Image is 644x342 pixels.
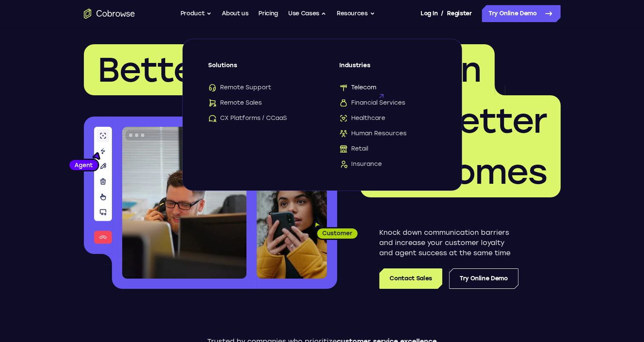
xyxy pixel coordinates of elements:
a: TelecomTelecom [339,83,436,92]
img: Retail [339,145,348,153]
span: Healthcare [339,114,385,123]
span: CX Platforms / CCaaS [208,114,287,123]
a: CX Platforms / CCaaSCX Platforms / CCaaS [208,114,305,123]
img: Human Resources [339,129,348,138]
a: Log In [421,5,438,22]
a: InsuranceInsurance [339,160,436,168]
span: Financial Services [339,99,405,107]
img: Financial Services [339,99,348,107]
img: Remote Support [208,83,217,92]
a: Register [447,5,472,22]
img: Insurance [339,160,348,168]
button: Use Cases [288,5,326,22]
img: A customer holding their phone [257,178,327,279]
a: Pricing [258,5,278,22]
a: Contact Sales [379,268,442,289]
a: Remote SalesRemote Sales [208,99,305,107]
a: Try Online Demo [482,5,561,22]
span: Remote Support [208,83,271,92]
a: Financial ServicesFinancial Services [339,99,436,107]
img: A customer support agent talking on the phone [122,127,246,279]
span: Better communication [97,49,481,90]
span: Retail [339,145,368,153]
a: RetailRetail [339,145,436,153]
a: Try Online Demo [449,268,518,289]
img: Healthcare [339,114,348,123]
img: Telecom [339,83,348,92]
a: HealthcareHealthcare [339,114,436,123]
p: Knock down communication barriers and increase your customer loyalty and agent success at the sam... [379,228,518,258]
a: About us [222,5,248,22]
span: / [441,9,444,19]
span: Telecom [339,83,376,92]
span: Industries [339,61,436,77]
span: Solutions [208,61,305,77]
button: Resources [337,5,375,22]
span: Remote Sales [208,99,262,107]
button: Product [180,5,212,22]
img: CX Platforms / CCaaS [208,114,217,123]
a: Remote SupportRemote Support [208,83,305,92]
span: Insurance [339,160,382,168]
a: Go to the home page [84,9,135,19]
img: Remote Sales [208,99,217,107]
a: Human ResourcesHuman Resources [339,129,436,138]
span: Human Resources [339,129,406,138]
